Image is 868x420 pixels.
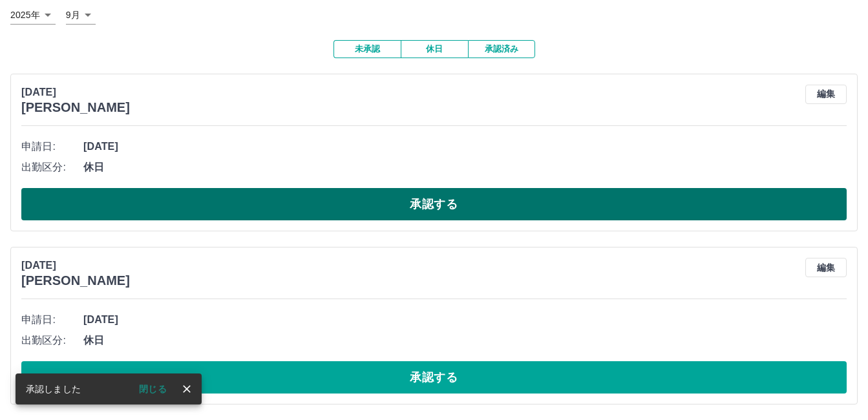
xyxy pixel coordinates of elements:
[805,258,847,277] button: 編集
[21,312,83,328] span: 申請日:
[805,85,847,104] button: 編集
[26,377,81,401] div: 承認しました
[21,160,83,175] span: 出勤区分:
[83,333,847,348] span: 休日
[21,361,847,394] button: 承認する
[21,188,847,220] button: 承認する
[468,40,535,58] button: 承認済み
[10,6,56,25] div: 2025年
[66,6,96,25] div: 9月
[21,273,130,288] h3: [PERSON_NAME]
[83,139,847,154] span: [DATE]
[83,312,847,328] span: [DATE]
[21,100,130,115] h3: [PERSON_NAME]
[21,258,130,273] p: [DATE]
[333,40,401,58] button: 未承認
[21,333,83,348] span: 出勤区分:
[83,160,847,175] span: 休日
[129,379,177,399] button: 閉じる
[21,85,130,100] p: [DATE]
[21,139,83,154] span: 申請日:
[401,40,468,58] button: 休日
[177,379,196,399] button: close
